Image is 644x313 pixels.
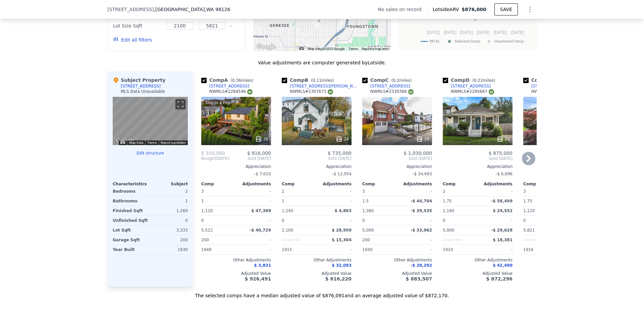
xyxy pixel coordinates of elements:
div: Street View [113,97,188,145]
div: Comp D [443,77,498,83]
div: 1910 [443,245,476,254]
div: - [479,216,513,225]
text: Selected Comp [454,39,480,44]
span: $ 883,507 [406,276,432,281]
span: 2,100 [282,228,293,233]
span: -$ 28,292 [411,263,432,268]
span: [STREET_ADDRESS] [107,6,154,13]
div: - [237,245,271,254]
div: 1930 [152,245,188,254]
a: [STREET_ADDRESS][PERSON_NAME] [282,83,360,89]
span: ( miles) [308,78,336,83]
span: $ 872,296 [486,276,513,281]
img: NWMLS Logo [328,89,333,95]
a: Report a problem [161,141,186,144]
div: Unfinished Sqft [113,216,149,225]
span: 0.11 [313,78,322,83]
span: ( miles) [470,78,498,83]
div: - [398,245,432,254]
span: $ 15,304 [332,238,352,242]
div: The selected comps have a median adjusted value of $876,091 and an average adjusted value of $872... [107,287,537,299]
a: [STREET_ADDRESS] [201,83,249,89]
button: SAVE [494,3,518,15]
div: - [237,216,271,225]
button: Show Options [523,3,537,16]
div: - [479,245,513,254]
div: 1.5 [362,196,396,206]
img: Google [255,43,277,51]
div: 1915 [282,245,315,254]
span: $ 4,863 [335,208,352,213]
div: Other Adjustments [523,257,593,263]
span: $ 916,000 [247,150,271,156]
span: 1,180 [443,208,454,213]
div: Other Adjustments [362,257,432,263]
div: Appreciation [443,164,513,169]
span: , [GEOGRAPHIC_DATA] [154,6,230,13]
button: Toggle fullscreen view [175,99,185,109]
a: Open this area in Google Maps (opens a new window) [114,136,137,145]
div: Comp [523,181,558,187]
text: [DATE] [477,30,490,35]
button: Keyboard shortcuts [120,141,125,144]
div: Appreciation [523,164,593,169]
button: Map Data [129,140,143,145]
div: Adjusted Value [282,271,352,276]
span: 2 [282,189,284,194]
span: -$ 39,535 [411,208,432,213]
a: Open this area in Google Maps (opens a new window) [255,43,277,51]
div: 1,260 [152,206,188,215]
div: Unspecified [523,235,557,245]
div: Comp E [523,77,578,83]
div: MLS Data Unavailable [121,89,165,94]
div: Subject Property [113,77,165,83]
span: 200 [362,238,370,242]
div: Comp [282,181,317,187]
div: - [398,216,432,225]
div: Value adjustments are computer generated by Lotside . [107,59,537,66]
a: [STREET_ADDRESS] [523,83,571,89]
div: 1930 [362,245,396,254]
div: Lot Size Sqft [113,21,162,30]
span: , WA 98126 [205,7,230,12]
div: - [398,187,432,196]
div: - [318,245,352,254]
div: - [237,196,271,206]
span: ( miles) [389,78,414,83]
span: -$ 33,962 [411,228,432,233]
span: $ 816,220 [325,276,352,281]
span: 1,120 [523,208,535,213]
div: Comp B [282,77,336,83]
div: 4109 38th Ave SW [316,18,323,29]
div: NWMLS # 2284546 [209,89,253,95]
div: This is a Flip [204,100,231,106]
button: Edit structure [113,150,188,156]
div: 1916 [523,245,557,254]
text: [DATE] [511,30,524,35]
span: 0.36 [232,78,241,83]
span: $ 1,030,000 [404,150,432,156]
span: Map data ©2025 Google [308,47,344,51]
span: 5,522 [201,228,213,233]
span: -$ 44,704 [411,199,432,203]
text: 98126 [429,39,439,44]
div: - [318,187,352,196]
span: $ 875,000 [489,150,513,156]
span: 0 [523,218,526,223]
span: 200 [201,238,209,242]
span: $ 926,491 [245,276,271,281]
div: Bedrooms [113,187,149,196]
div: Garage Sqft [113,235,149,245]
text: [DATE] [460,30,473,35]
span: 3 [362,189,365,194]
div: Adjusted Value [362,271,432,276]
div: Adjustments [317,181,352,187]
img: NWMLS Logo [247,89,253,95]
span: 0.2 [393,78,399,83]
button: Edit all filters [113,37,152,43]
span: $ 24,552 [493,208,513,213]
div: Finished Sqft [113,206,149,215]
span: ( miles) [228,78,256,83]
span: 0 [282,218,284,223]
span: 0 [201,218,204,223]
